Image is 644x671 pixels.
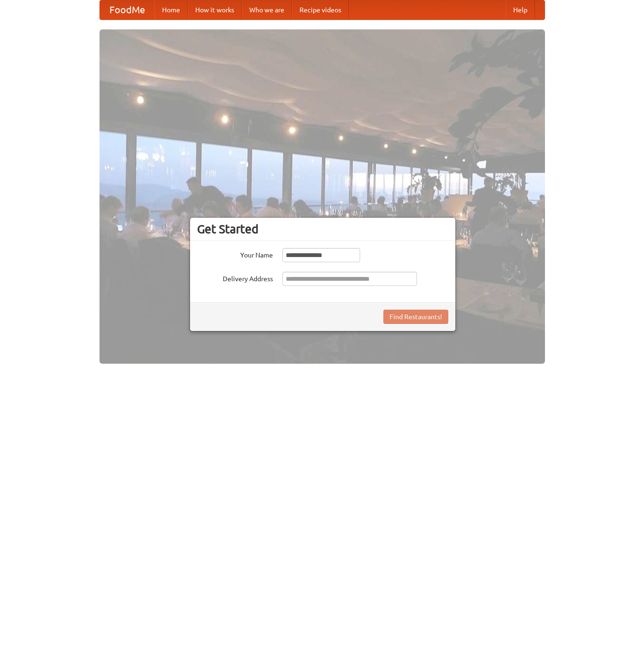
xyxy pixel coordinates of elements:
[197,272,273,284] label: Delivery Address
[292,0,349,19] a: Recipe videos
[242,0,292,19] a: Who we are
[188,0,242,19] a: How it works
[383,310,448,324] button: Find Restaurants!
[197,248,273,260] label: Your Name
[197,222,448,236] h3: Get Started
[154,0,188,19] a: Home
[100,0,154,19] a: FoodMe
[506,0,535,19] a: Help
